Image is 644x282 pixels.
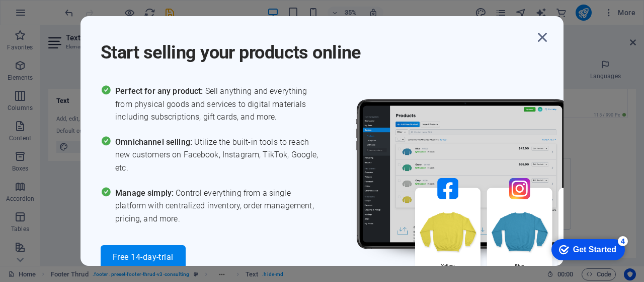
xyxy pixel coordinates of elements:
[115,188,176,198] span: Manage simply:
[115,86,205,96] span: Perfect for any product:
[115,137,194,147] span: Omnichannel selling:
[115,187,322,225] span: Control everything from a single platform with centralized inventory, order management, pricing, ...
[27,11,70,20] div: Get Started
[113,253,174,261] span: Free 14-day-trial
[115,85,322,124] span: Sell anything and everything from physical goods and services to digital materials including subs...
[6,5,79,26] div: Get Started 4 items remaining, 20% complete
[101,245,186,269] button: Free 14-day-trial
[101,28,533,65] h1: Start selling your products online
[72,2,82,12] div: 4
[115,136,322,175] span: Utilize the built-in tools to reach new customers on Facebook, Instagram, TikTok, Google, etc.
